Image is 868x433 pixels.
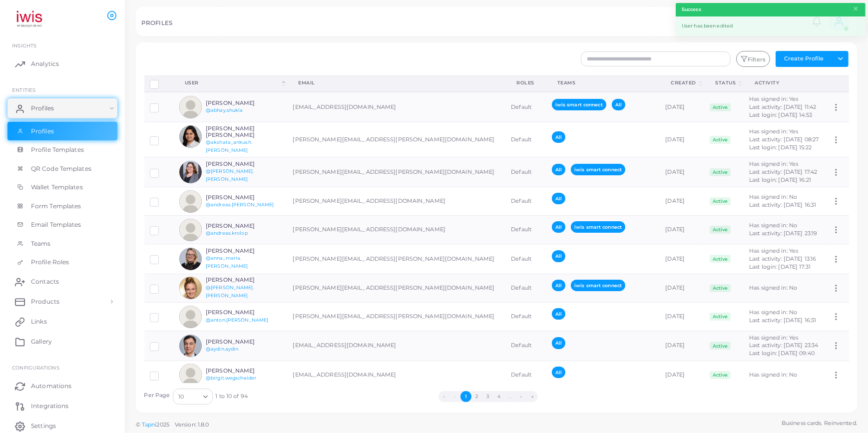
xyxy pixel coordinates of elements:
span: QR Code Templates [31,164,91,173]
td: [DATE] [660,274,704,302]
span: Active [710,226,731,234]
span: Last activity: [DATE] 08:27 [749,136,819,143]
td: [PERSON_NAME][EMAIL_ADDRESS][DOMAIN_NAME] [287,216,505,244]
img: avatar [179,277,202,299]
span: Active [710,136,731,144]
span: Last activity: [DATE] 23:34 [749,342,818,349]
h5: PROFILES [141,19,172,26]
button: Go to page 4 [493,391,504,402]
span: Has signed in: Yes [749,160,798,167]
span: Profile Templates [31,145,84,154]
span: Configurations [12,365,59,371]
span: Has signed in: No [749,222,797,229]
span: All [612,99,625,110]
a: Contacts [7,272,117,292]
td: Default [505,361,546,389]
a: Wallet Templates [7,178,117,197]
span: Last login: [DATE] 14:53 [749,111,812,118]
span: Active [710,255,731,263]
span: Analytics [31,59,59,68]
td: [EMAIL_ADDRESS][DOMAIN_NAME] [287,331,505,361]
span: Active [710,103,731,111]
td: [DATE] [660,157,704,187]
a: Tapni [142,421,157,428]
td: [EMAIL_ADDRESS][DOMAIN_NAME] [287,361,505,389]
span: All [552,250,565,262]
label: Per Page [144,392,170,400]
a: Analytics [7,54,117,74]
a: Profile Templates [7,140,117,159]
span: Contacts [31,277,59,286]
span: ENTITIES [12,87,35,93]
a: Integrations [7,396,117,416]
button: Go to page 1 [460,391,471,402]
h6: [PERSON_NAME] [206,277,279,283]
h6: [PERSON_NAME] [206,223,279,229]
img: avatar [179,190,202,213]
span: Has signed in: No [749,284,797,291]
ul: Pagination [248,391,729,402]
span: All [552,308,565,320]
span: iwis smart connect [571,280,625,291]
div: User [185,79,281,86]
span: Profiles [31,104,54,113]
div: activity [755,79,815,86]
td: Default [505,157,546,187]
span: Profile Roles [31,258,69,267]
a: Automations [7,376,117,396]
a: Form Templates [7,197,117,216]
span: © [136,421,209,429]
span: Last activity: [DATE] 16:31 [749,201,816,208]
h6: [PERSON_NAME] [206,368,279,374]
a: @birgit.wegscheider [206,375,256,381]
span: Settings [31,422,56,431]
span: Version: 1.8.0 [175,421,209,428]
span: 10 [178,392,184,402]
a: Products [7,292,117,312]
strong: Success [682,6,701,13]
span: Teams [31,239,51,248]
div: User has been edited [676,16,866,36]
a: Teams [7,234,117,253]
td: Default [505,216,546,244]
span: Last activity: [DATE] 13:16 [749,255,816,262]
h6: [PERSON_NAME] [206,100,279,106]
a: Gallery [7,332,117,352]
a: @andreas.krolop [206,230,248,236]
a: Email Templates [7,215,117,234]
span: 2025 [156,421,169,429]
td: Default [505,92,546,122]
span: All [552,164,565,175]
span: Has signed in: Yes [749,334,798,341]
button: Go to page 2 [471,391,482,402]
span: Products [31,297,59,306]
button: Go to last page [527,391,538,402]
span: Gallery [31,337,52,346]
td: [DATE] [660,187,704,216]
a: Links [7,312,117,332]
span: Has signed in: Yes [749,247,798,254]
img: avatar [179,125,202,148]
span: Active [710,342,731,350]
a: @abhay.shukla [206,107,243,113]
td: [PERSON_NAME][EMAIL_ADDRESS][PERSON_NAME][DOMAIN_NAME] [287,157,505,187]
a: QR Code Templates [7,159,117,178]
span: Business cards. Reinvented. [782,419,857,428]
img: avatar [179,161,202,183]
span: 1 to 10 of 94 [215,393,247,401]
a: @aydin.aydin [206,346,238,352]
a: @anton.[PERSON_NAME] [206,317,268,323]
td: [DATE] [660,331,704,361]
div: Teams [557,79,649,86]
span: Last login: [DATE] 09:40 [749,350,815,357]
td: [DATE] [660,244,704,274]
a: logo [9,9,64,28]
span: Active [710,284,731,292]
td: [PERSON_NAME][EMAIL_ADDRESS][DOMAIN_NAME] [287,187,505,216]
img: avatar [179,219,202,241]
img: avatar [179,306,202,328]
a: @andreas.[PERSON_NAME] [206,202,274,207]
td: [DATE] [660,92,704,122]
th: Action [826,75,849,92]
div: Email [298,79,494,86]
